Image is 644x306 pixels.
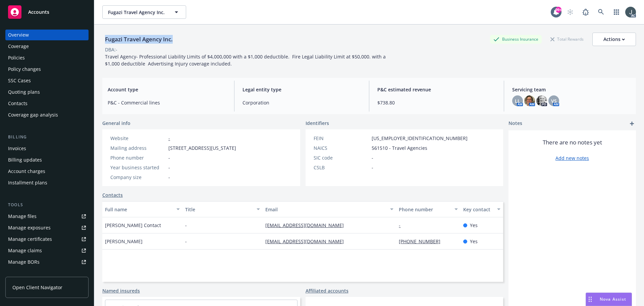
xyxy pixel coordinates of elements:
[579,5,592,19] a: Report a Bug
[594,5,608,19] a: Search
[461,201,503,217] button: Key contact
[168,154,170,161] span: -
[8,87,40,97] div: Quoting plans
[8,245,42,256] div: Manage claims
[108,9,166,16] span: Fugazi Travel Agency Inc.
[314,164,369,171] div: CSLB
[8,41,29,52] div: Coverage
[8,177,47,188] div: Installment plans
[28,9,49,15] span: Accounts
[399,238,446,245] a: [PHONE_NUMBER]
[314,144,369,151] div: NAICS
[8,143,26,154] div: Invoices
[8,234,52,245] div: Manage certificates
[263,201,396,217] button: Email
[592,33,636,46] button: Actions
[108,99,226,106] span: P&C - Commercial lines
[512,86,631,93] span: Servicing team
[8,98,28,109] div: Contacts
[243,99,361,106] span: Corporation
[102,191,123,199] a: Contacts
[5,98,89,109] a: Contacts
[5,52,89,63] a: Policies
[628,120,636,128] a: add
[399,206,450,213] div: Phone number
[543,138,602,146] span: There are no notes yet
[8,268,59,279] div: Summary of insurance
[8,257,40,267] div: Manage BORs
[5,211,89,222] a: Manage files
[8,75,31,86] div: SSC Cases
[8,52,25,63] div: Policies
[168,144,236,151] span: [STREET_ADDRESS][US_STATE]
[102,287,140,294] a: Named insureds
[5,134,89,140] div: Billing
[105,206,172,213] div: Full name
[5,87,89,97] a: Quoting plans
[625,7,636,17] img: photo
[563,5,577,19] a: Start snowing
[8,30,29,40] div: Overview
[463,206,493,213] div: Key contact
[110,154,166,161] div: Phone number
[5,143,89,154] a: Invoices
[8,222,51,233] div: Manage exposures
[490,35,542,43] div: Business Insurance
[372,135,468,142] span: [US_EMPLOYER_IDENTIFICATION_NUMBER]
[102,201,182,217] button: Full name
[12,284,62,291] span: Open Client Navigator
[600,296,626,302] span: Nova Assist
[377,99,496,106] span: $738.80
[110,174,166,181] div: Company size
[306,287,348,294] a: Affiliated accounts
[603,33,625,46] div: Actions
[5,177,89,188] a: Installment plans
[8,211,37,222] div: Manage files
[5,257,89,267] a: Manage BORs
[377,86,496,93] span: P&C estimated revenue
[110,135,166,142] div: Website
[399,222,406,228] a: -
[5,110,89,120] a: Coverage gap analysis
[102,120,130,127] span: General info
[265,222,349,228] a: [EMAIL_ADDRESS][DOMAIN_NAME]
[265,206,386,213] div: Email
[396,201,460,217] button: Phone number
[5,268,89,279] a: Summary of insurance
[5,155,89,165] a: Billing updates
[314,154,369,161] div: SIC code
[185,222,187,229] span: -
[243,86,361,93] span: Legal entity type
[536,95,547,106] img: photo
[5,222,89,233] a: Manage exposures
[555,155,589,162] a: Add new notes
[314,135,369,142] div: FEIN
[108,86,226,93] span: Account type
[5,30,89,40] a: Overview
[105,53,387,67] span: Travel Agency- Professional Liability Limits of $4,000,000 with a $1,000 deductible. Fire Legal L...
[182,201,263,217] button: Title
[5,75,89,86] a: SSC Cases
[168,174,170,181] span: -
[5,202,89,208] div: Tools
[5,234,89,245] a: Manage certificates
[5,245,89,256] a: Manage claims
[168,164,170,171] span: -
[508,120,522,128] span: Notes
[470,238,478,245] span: Yes
[5,166,89,177] a: Account charges
[8,110,58,120] div: Coverage gap analysis
[8,64,41,75] div: Policy changes
[105,46,117,53] div: DBA: -
[110,144,166,151] div: Mailing address
[306,120,329,127] span: Identifiers
[610,5,623,19] a: Switch app
[8,155,42,165] div: Billing updates
[470,222,478,229] span: Yes
[5,41,89,52] a: Coverage
[105,238,143,245] span: [PERSON_NAME]
[110,164,166,171] div: Year business started
[586,293,632,306] button: Nova Assist
[551,97,557,104] span: VS
[372,164,373,171] span: -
